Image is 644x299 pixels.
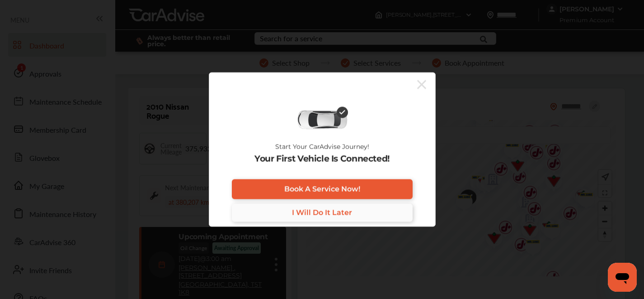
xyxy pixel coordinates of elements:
[254,154,390,164] p: Your First Vehicle Is Connected!
[232,203,413,222] a: I Will Do It Later
[608,263,637,292] iframe: Button to launch messaging window
[284,185,360,193] span: Book A Service Now!
[337,106,348,118] img: check-icon.521c8815.svg
[275,143,369,150] p: Start Your CarAdvise Journey!
[292,208,352,217] span: I Will Do It Later
[232,179,413,199] a: Book A Service Now!
[296,110,348,130] img: diagnose-vehicle.c84bcb0a.svg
